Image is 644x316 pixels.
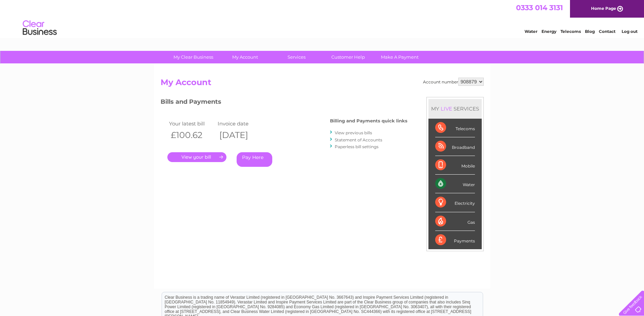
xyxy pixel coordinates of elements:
[161,78,484,91] h2: My Account
[560,29,581,34] a: Telecoms
[541,29,556,34] a: Energy
[435,137,475,156] div: Broadband
[335,144,379,149] a: Paperless bill settings
[269,51,325,63] a: Services
[167,152,226,162] a: .
[435,193,475,212] div: Electricity
[439,105,454,112] div: LIVE
[435,156,475,175] div: Mobile
[435,119,475,137] div: Telecoms
[585,29,595,34] a: Blog
[428,99,482,118] div: MY SERVICES
[335,130,372,135] a: View previous bills
[216,128,265,142] th: [DATE]
[622,29,638,34] a: Log out
[516,3,563,12] a: 0333 014 3131
[165,51,221,63] a: My Clear Business
[217,51,273,63] a: My Account
[435,212,475,231] div: Gas
[161,97,407,109] h3: Bills and Payments
[330,118,407,123] h4: Billing and Payments quick links
[435,231,475,249] div: Payments
[22,18,57,38] img: logo.png
[599,29,615,34] a: Contact
[167,119,216,128] td: Your latest bill
[423,78,484,86] div: Account number
[162,4,483,33] div: Clear Business is a trading name of Verastar Limited (registered in [GEOGRAPHIC_DATA] No. 3667643...
[335,137,382,142] a: Statement of Accounts
[372,51,428,63] a: Make A Payment
[216,119,265,128] td: Invoice date
[525,29,537,34] a: Water
[167,128,216,142] th: £100.62
[237,152,272,167] a: Pay Here
[435,175,475,193] div: Water
[320,51,376,63] a: Customer Help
